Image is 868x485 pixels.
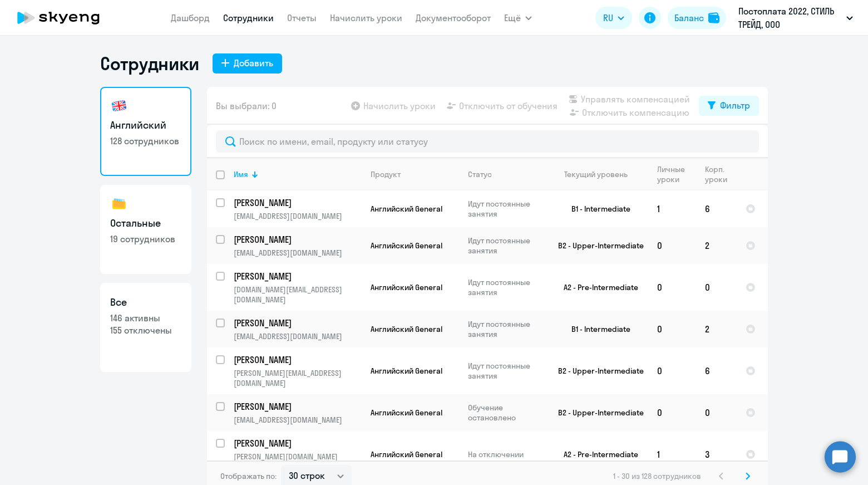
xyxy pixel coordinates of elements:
td: 0 [696,394,737,431]
p: [PERSON_NAME] [234,354,359,366]
p: [EMAIL_ADDRESS][DOMAIN_NAME] [234,415,361,425]
span: Английский General [371,282,442,292]
button: Постоплата 2022, СТИЛЬ ТРЕЙД, ООО [733,4,859,31]
td: 6 [696,190,737,227]
td: 2 [696,311,737,347]
div: Баланс [674,11,704,25]
a: Английский128 сотрудников [100,87,191,176]
a: [PERSON_NAME] [234,437,361,449]
td: B2 - Upper-Intermediate [545,347,648,394]
p: [EMAIL_ADDRESS][DOMAIN_NAME] [234,248,361,258]
p: 19 сотрудников [110,233,181,245]
span: Ещё [504,11,521,25]
div: Корп. уроки [705,164,727,184]
h3: Все [110,295,181,310]
button: RU [595,7,632,29]
img: others [110,195,128,213]
a: [PERSON_NAME] [234,233,361,246]
td: A2 - Pre-Intermediate [545,431,648,478]
p: Идут постоянные занятия [468,236,544,256]
span: Отображать по: [220,471,277,481]
span: Английский General [371,366,442,376]
div: Продукт [371,169,458,179]
p: 155 отключены [110,324,181,336]
a: [PERSON_NAME] [234,400,361,413]
span: Вы выбрали: 0 [216,99,277,112]
td: 0 [648,347,696,394]
p: 146 активны [110,312,181,324]
span: Английский General [371,449,442,459]
p: Идут постоянные занятия [468,361,544,381]
a: Дашборд [171,12,210,23]
td: 2 [696,227,737,264]
span: 1 - 30 из 128 сотрудников [613,471,701,481]
p: Идут постоянные занятия [468,319,544,339]
p: На отключении [468,449,544,459]
td: B2 - Upper-Intermediate [545,394,648,431]
button: Фильтр [699,96,759,116]
h3: Остальные [110,216,181,231]
p: [DOMAIN_NAME][EMAIL_ADDRESS][DOMAIN_NAME] [234,285,361,305]
a: Начислить уроки [330,12,402,23]
td: B2 - Upper-Intermediate [545,227,648,264]
a: [PERSON_NAME] [234,197,361,209]
a: [PERSON_NAME] [234,270,361,282]
div: Имя [234,169,248,179]
td: A2 - Pre-Intermediate [545,264,648,311]
p: [PERSON_NAME] [234,317,359,329]
p: [PERSON_NAME] [234,233,359,246]
p: Постоплата 2022, СТИЛЬ ТРЕЙД, ООО [738,4,842,31]
a: [PERSON_NAME] [234,354,361,366]
span: Английский General [371,408,442,418]
td: 0 [696,264,737,311]
p: [PERSON_NAME][EMAIL_ADDRESS][DOMAIN_NAME] [234,368,361,388]
td: 0 [648,311,696,347]
p: 128 сотрудников [110,135,181,147]
div: Текущий уровень [554,169,648,179]
button: Балансbalance [668,7,726,29]
td: B1 - Intermediate [545,311,648,347]
h1: Сотрудники [100,52,199,75]
div: Текущий уровень [564,169,628,179]
p: Обучение остановлено [468,403,544,423]
td: 0 [648,227,696,264]
div: Личные уроки [657,164,685,184]
div: Имя [234,169,361,179]
div: Статус [468,169,544,179]
td: 3 [696,431,737,478]
div: Личные уроки [657,164,696,184]
td: 1 [648,431,696,478]
p: [EMAIL_ADDRESS][DOMAIN_NAME] [234,211,361,221]
p: [PERSON_NAME] [234,270,359,282]
button: Добавить [213,53,282,74]
a: Отчеты [287,12,317,23]
a: [PERSON_NAME] [234,317,361,329]
p: Идут постоянные занятия [468,199,544,219]
h3: Английский [110,118,181,133]
button: Ещё [504,7,532,29]
span: Английский General [371,324,442,334]
span: RU [603,11,613,25]
a: Все146 активны155 отключены [100,283,191,372]
p: [PERSON_NAME][DOMAIN_NAME][EMAIL_ADDRESS][DOMAIN_NAME] [234,452,361,472]
a: Документооборот [416,12,491,23]
div: Статус [468,169,492,179]
a: Остальные19 сотрудников [100,185,191,274]
img: english [110,97,128,115]
p: Идут постоянные занятия [468,277,544,297]
img: balance [708,12,719,23]
p: [PERSON_NAME] [234,437,359,449]
div: Продукт [371,169,401,179]
p: [PERSON_NAME] [234,400,359,413]
div: Фильтр [720,99,750,112]
p: [EMAIL_ADDRESS][DOMAIN_NAME] [234,331,361,341]
input: Поиск по имени, email, продукту или статусу [216,130,759,153]
td: 0 [648,264,696,311]
td: B1 - Intermediate [545,190,648,227]
div: Добавить [234,56,273,70]
td: 0 [648,394,696,431]
td: 6 [696,347,737,394]
td: 1 [648,190,696,227]
span: Английский General [371,204,442,214]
